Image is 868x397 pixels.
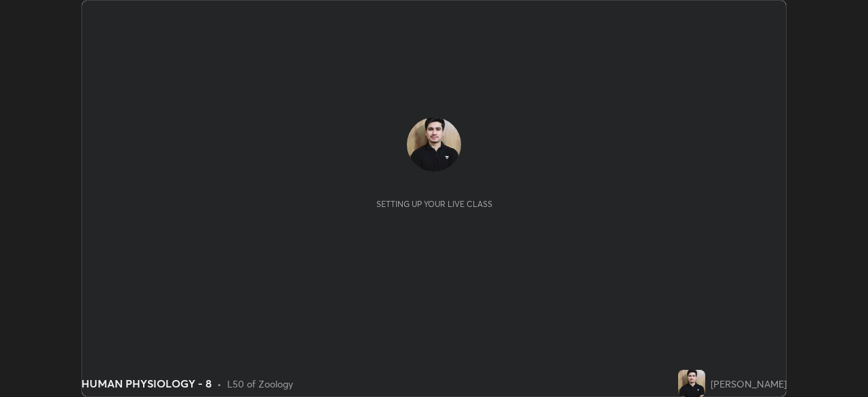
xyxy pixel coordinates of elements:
[217,377,222,391] div: •
[81,375,212,392] div: HUMAN PHYSIOLOGY - 8
[678,370,705,397] img: 6cece3184ad04555805104c557818702.jpg
[227,377,293,391] div: L50 of Zoology
[407,117,461,172] img: 6cece3184ad04555805104c557818702.jpg
[711,377,787,391] div: [PERSON_NAME]
[376,199,492,209] div: Setting up your live class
